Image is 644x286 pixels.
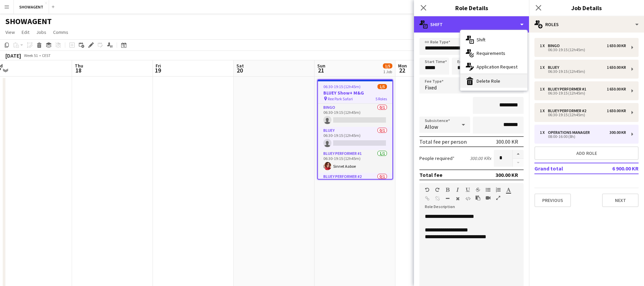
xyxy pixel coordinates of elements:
a: Edit [19,28,32,37]
span: Edit [22,29,29,35]
button: Bold [445,187,450,192]
app-card-role: BINGO0/106:30-19:15 (12h45m) [318,104,392,127]
button: Text Color [506,187,511,192]
label: People required [419,155,455,161]
span: Fri [156,63,161,69]
div: 1 x [540,43,548,48]
button: Fullscreen [496,195,501,201]
button: Strikethrough [476,187,480,192]
div: 1 Job [383,69,392,74]
span: Fixed [425,84,437,91]
h3: Role Details [414,3,529,12]
div: 06:30-19:15 (12h45m) [540,48,626,52]
app-job-card: 06:30-19:15 (12h45m)1/5BLUEY Show+ M&G Ree Park Safari5 RolesBINGO0/106:30-19:15 (12h45m) BLUEY0/... [317,79,393,180]
div: 1 650.00 KR [607,108,626,113]
button: Insert video [486,195,490,201]
div: 1 x [540,130,548,135]
div: Total fee per person [419,138,467,145]
div: CEST [42,53,51,58]
div: 1 x [540,108,548,113]
span: Allow [425,123,438,130]
div: 1 x [540,65,548,70]
span: 20 [235,66,244,74]
div: BLUEY [548,65,562,70]
span: 1/5 [377,84,387,89]
button: Undo [425,187,430,192]
h1: SHOWAGENT [5,16,52,26]
a: Jobs [33,28,49,37]
div: 08:00-16:00 (8h) [540,135,626,138]
span: Sat [236,63,244,69]
h3: Job Details [529,3,644,12]
span: 1/5 [383,63,392,68]
div: Operations Manager [548,130,593,135]
div: 300.00 KR x [470,155,491,161]
div: 1 x [540,87,548,91]
span: Application Request [477,64,517,70]
div: 1 650.00 KR [607,65,626,70]
span: Sun [317,63,325,69]
span: Requirements [477,50,505,56]
div: Shift [414,16,529,33]
td: 6 900.00 KR [596,163,639,174]
div: BLUEY Performer #2 [548,108,589,113]
button: Next [602,193,639,207]
div: 06:30-19:15 (12h45m) [540,91,626,95]
app-card-role: BLUEY0/106:30-19:15 (12h45m) [318,127,392,150]
span: View [5,29,15,35]
button: Redo [435,187,440,192]
span: 06:30-19:15 (12h45m) [323,84,361,89]
td: Grand total [534,163,596,174]
div: 300.00 KR [496,138,518,145]
app-card-role: BLUEY Performer #11/106:30-19:15 (12h45m)Sinnet Aaboe [318,150,392,173]
span: 18 [74,66,83,74]
span: 19 [155,66,161,74]
button: HTML Code [465,196,470,201]
button: Italic [455,187,460,192]
div: BLUEY Performer #1 [548,87,589,91]
button: Unordered List [486,187,490,192]
button: SHOWAGENT [14,0,49,14]
h3: BLUEY Show+ M&G [318,90,392,96]
div: 300.00 KR [496,171,518,178]
div: 300.00 KR [609,130,626,135]
div: Total fee [419,171,442,178]
a: Comms [50,28,71,37]
span: Jobs [36,29,46,35]
span: Shift [477,37,485,43]
span: Week 51 [22,53,39,58]
span: 21 [316,66,325,74]
a: View [3,28,18,37]
span: 22 [397,66,407,74]
button: Clear Formatting [455,196,460,201]
span: Ree Park Safari [328,96,353,101]
app-card-role: BLUEY Performer #20/106:30-19:15 (12h45m) [318,173,392,196]
span: 5 Roles [375,96,387,101]
div: [DATE] [5,52,21,59]
button: Underline [465,187,470,192]
button: Paste as plain text [476,195,480,201]
button: Increase [513,150,524,159]
div: 06:30-19:15 (12h45m) [540,70,626,73]
button: Horizontal Line [445,196,450,201]
span: Comms [53,29,68,35]
div: 1 650.00 KR [607,87,626,91]
div: Roles [529,16,644,33]
div: 06:30-19:15 (12h45m) [540,113,626,117]
button: Ordered List [496,187,501,192]
div: Delete Role [460,74,527,88]
button: Previous [534,193,571,207]
button: Add role [534,146,639,160]
div: 1 650.00 KR [607,43,626,48]
div: BINGO [548,43,562,48]
span: Mon [398,63,407,69]
span: Thu [75,63,83,69]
